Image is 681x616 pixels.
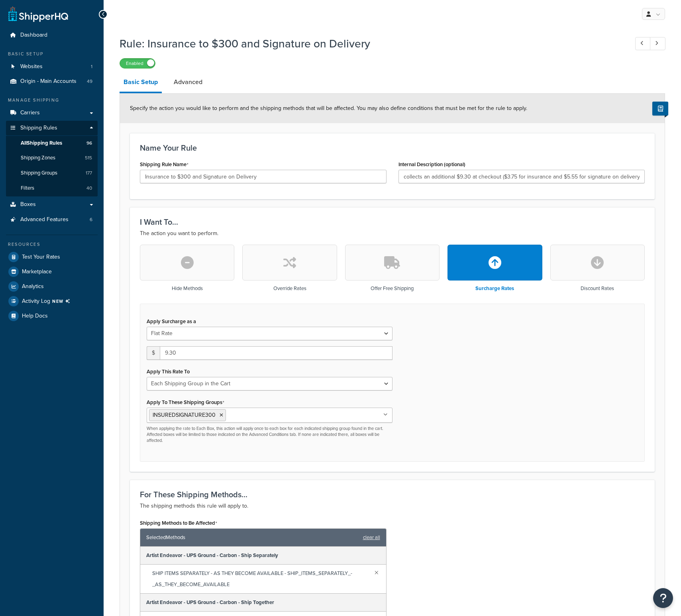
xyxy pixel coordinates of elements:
[6,97,98,104] div: Manage Shipping
[6,250,98,264] a: Test Your Rates
[87,78,92,85] span: 49
[20,110,40,116] span: Carriers
[6,309,98,323] a: Help Docs
[86,170,92,177] span: 177
[20,201,36,208] span: Boxes
[6,106,98,120] a: Carriers
[6,121,98,135] a: Shipping Rules
[6,74,98,89] li: Origin - Main Accounts
[140,520,217,526] label: Shipping Methods to Be Affected
[6,59,98,74] a: Websites1
[6,181,98,196] a: Filters40
[90,216,92,223] span: 6
[650,37,665,50] a: Next Record
[6,212,98,227] li: Advanced Features
[22,269,52,275] span: Marketplace
[6,74,98,89] a: Origin - Main Accounts49
[6,166,98,180] li: Shipping Groups
[140,161,188,168] label: Shipping Rule Name
[6,265,98,279] a: Marketplace
[147,318,196,324] label: Apply Surcharge as a
[91,63,92,70] span: 1
[581,286,614,291] h3: Discount Rates
[6,241,98,248] div: Resources
[140,501,645,511] p: The shipping methods this rule will apply to.
[652,102,668,116] button: Show Help Docs
[140,218,645,226] h3: I Want To...
[85,155,92,161] span: 515
[86,140,92,147] span: 96
[147,399,224,406] label: Apply To These Shipping Groups
[140,229,645,238] p: The action you want to perform.
[20,125,57,131] span: Shipping Rules
[20,78,77,85] span: Origin - Main Accounts
[140,143,645,152] h3: Name Your Rule
[146,532,359,543] span: Selected Methods
[120,73,162,93] a: Basic Setup
[140,490,645,499] h3: For These Shipping Methods...
[20,216,69,223] span: Advanced Features
[635,37,651,50] a: Previous Record
[6,151,98,165] a: Shipping Zones515
[22,313,48,320] span: Help Docs
[130,104,527,112] span: Specify the action you would like to perform and the shipping methods that will be affected. You ...
[120,59,155,68] label: Enabled
[6,136,98,151] a: AllShipping Rules96
[6,151,98,165] li: Shipping Zones
[6,279,98,294] a: Analytics
[6,121,98,196] li: Shipping Rules
[152,568,369,590] span: SHIP ITEMS SEPARATELY - AS THEY BECOME AVAILABLE - SHIP_ITEMS_SEPARATELY_-_AS_THEY_BECOME_AVAILABLE
[6,294,98,308] li: [object Object]
[6,28,98,43] a: Dashboard
[398,161,465,167] label: Internal Description (optional)
[140,547,386,565] div: Artist Endeavor - UPS Ground - Carbon - Ship Separately
[21,140,62,147] span: All Shipping Rules
[22,296,73,306] span: Activity Log
[153,411,216,419] span: INSUREDSIGNATURE300
[86,185,92,192] span: 40
[20,32,47,39] span: Dashboard
[20,63,43,70] span: Websites
[6,294,98,308] a: Activity LogNEW
[21,155,55,161] span: Shipping Zones
[170,73,206,92] a: Advanced
[21,185,34,192] span: Filters
[172,286,203,291] h3: Hide Methods
[120,36,620,51] h1: Rule: Insurance to $300 and Signature on Delivery
[22,283,44,290] span: Analytics
[6,212,98,227] a: Advanced Features6
[363,532,380,543] a: clear all
[371,286,414,291] h3: Offer Free Shipping
[653,588,673,608] button: Open Resource Center
[6,166,98,180] a: Shipping Groups177
[140,594,386,612] div: Artist Endeavor - UPS Ground - Carbon - Ship Together
[6,181,98,196] li: Filters
[6,197,98,212] a: Boxes
[475,286,514,291] h3: Surcharge Rates
[6,59,98,74] li: Websites
[147,346,160,360] span: $
[21,170,57,177] span: Shipping Groups
[6,51,98,57] div: Basic Setup
[52,298,73,304] span: NEW
[273,286,306,291] h3: Override Rates
[22,254,60,261] span: Test Your Rates
[147,369,190,375] label: Apply This Rate To
[147,426,393,444] p: When applying the rate to Each Box, this action will apply once to each box for each indicated sh...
